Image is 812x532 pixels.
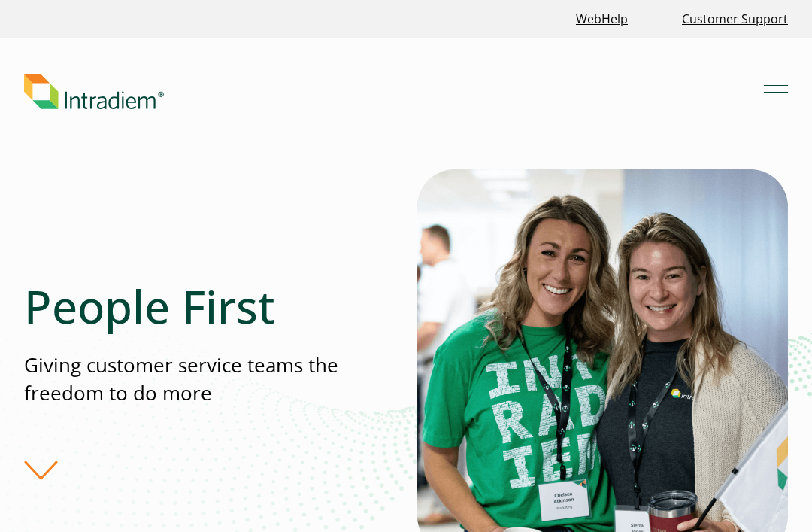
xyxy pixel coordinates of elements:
[24,351,386,408] p: Giving customer service teams the freedom to do more
[24,74,764,109] a: Link to homepage of Intradiem
[764,80,788,104] button: Mobile Navigation Button
[24,279,386,333] h1: People First
[676,3,794,35] a: Customer Support
[570,3,634,35] a: Link opens in a new window
[24,74,164,109] img: Intradiem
